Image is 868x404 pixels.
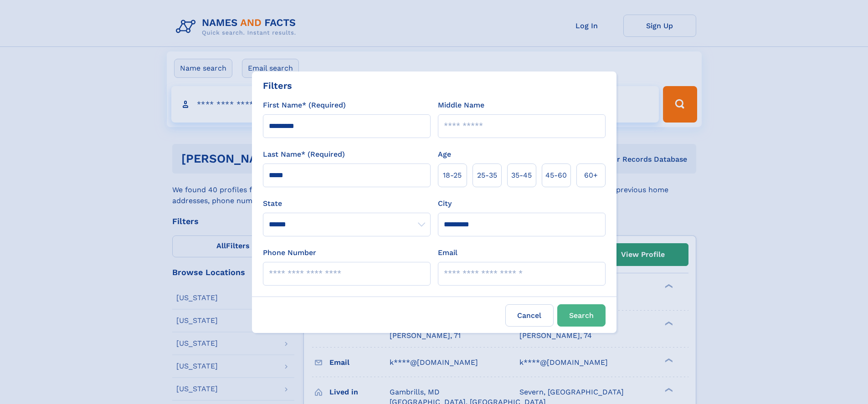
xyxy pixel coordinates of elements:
label: Last Name* (Required) [263,149,345,160]
label: Email [438,247,457,258]
div: Filters [263,79,292,92]
label: Middle Name [438,100,484,111]
label: First Name* (Required) [263,100,346,111]
span: 35‑45 [511,170,532,181]
button: Search [557,304,606,327]
span: 18‑25 [443,170,462,181]
label: State [263,198,431,209]
label: Age [438,149,451,160]
span: 25‑35 [477,170,497,181]
label: City [438,198,452,209]
label: Cancel [505,304,554,327]
span: 60+ [584,170,598,181]
label: Phone Number [263,247,316,258]
span: 45‑60 [545,170,567,181]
